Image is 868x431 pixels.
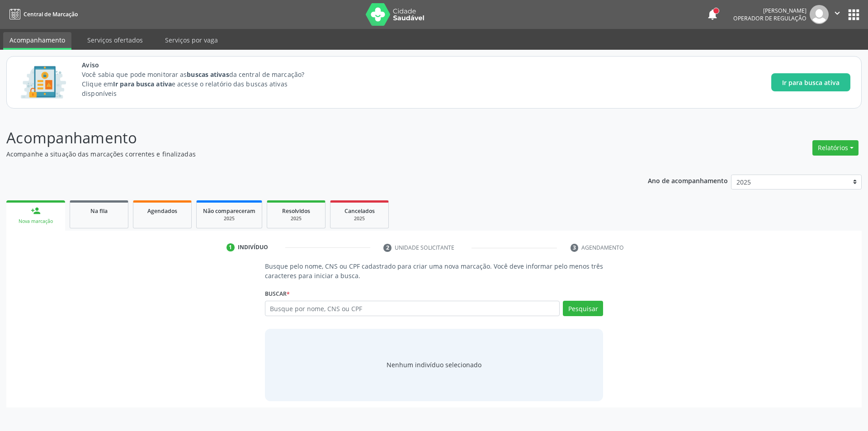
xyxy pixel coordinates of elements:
[187,70,229,79] strong: buscas ativas
[81,32,149,48] a: Serviços ofertados
[337,215,382,222] div: 2025
[113,80,172,88] strong: Ir para busca ativa
[282,207,310,215] span: Resolvidos
[147,207,177,215] span: Agendados
[265,301,560,316] input: Busque por nome, CNS ou CPF
[18,62,69,103] img: Imagem de CalloutCard
[265,261,604,280] p: Busque pelo nome, CNS ou CPF cadastrado para criar uma nova marcação. Você deve informar pelo men...
[812,140,859,156] button: Relatórios
[3,32,71,50] a: Acompanhamento
[159,32,224,48] a: Serviços por vaga
[6,127,605,149] p: Acompanhamento
[90,207,108,215] span: Na fila
[82,70,321,98] p: Você sabia que pode monitorar as da central de marcação? Clique em e acesse o relatório das busca...
[771,73,850,91] button: Ir para busca ativa
[832,8,842,18] i: 
[344,207,375,215] span: Cancelados
[733,14,807,22] span: Operador de regulação
[563,301,603,316] button: Pesquisar
[846,7,862,23] button: apps
[706,8,719,21] button: notifications
[6,7,78,22] a: Central de Marcação
[6,149,605,159] p: Acompanhe a situação das marcações correntes e finalizadas
[648,175,728,186] p: Ano de acompanhamento
[82,60,321,70] span: Aviso
[274,215,319,222] div: 2025
[226,243,235,251] div: 1
[782,78,840,87] span: Ir para busca ativa
[203,207,255,215] span: Não compareceram
[265,287,290,301] label: Buscar
[31,206,41,216] div: person_add
[203,215,255,222] div: 2025
[13,218,59,225] div: Nova marcação
[829,5,846,24] button: 
[24,10,78,18] span: Central de Marcação
[810,5,829,24] img: img
[733,7,807,14] div: [PERSON_NAME]
[238,243,268,251] div: Indivíduo
[387,360,481,369] div: Nenhum indivíduo selecionado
